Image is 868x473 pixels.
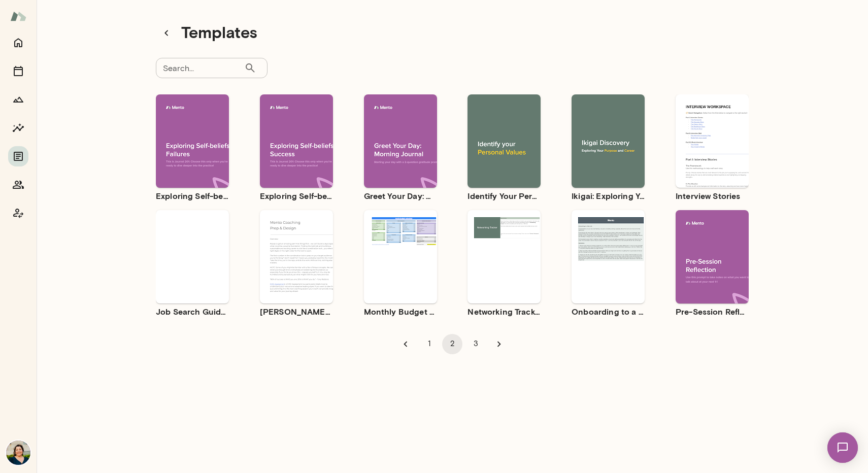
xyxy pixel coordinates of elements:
h6: Job Search Guide & Worksheet [156,306,229,318]
button: Sessions [8,61,28,81]
h6: Monthly Budget Calculator [364,306,437,318]
button: Members [8,175,28,195]
img: Lara Indrikovs [6,441,30,465]
button: page 2 [442,334,462,354]
button: Home [8,32,28,53]
h6: [PERSON_NAME] Offer Statement Prep & Design [260,306,333,318]
button: Go to previous page [395,334,416,354]
h6: Identify Your Personal Values [468,190,541,202]
button: Coach app [8,203,28,223]
h4: Templates [181,22,257,44]
h6: Ikigai: Exploring Your Purpose and Career [572,190,645,202]
div: pagination [156,326,749,354]
img: Mento [10,7,26,26]
h6: Exploring Self-beliefs: Success [260,190,333,202]
h6: Interview Stories [676,190,749,202]
h6: Greet Your Day: Morning Journal [364,190,437,202]
h6: Pre-Session Reflection [676,306,749,318]
button: Go to page 3 [465,334,486,354]
nav: pagination navigation [394,334,511,354]
button: Go to next page [489,334,509,354]
button: Growth Plan [8,89,28,110]
button: Go to page 1 [419,334,439,354]
h6: Networking Tracker [468,306,541,318]
button: Documents [8,146,28,166]
h6: Exploring Self-beliefs: Failures [156,190,229,202]
button: Insights [8,118,28,138]
h6: Onboarding to a New Job: 30/60/90 Day Plan [572,306,645,318]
